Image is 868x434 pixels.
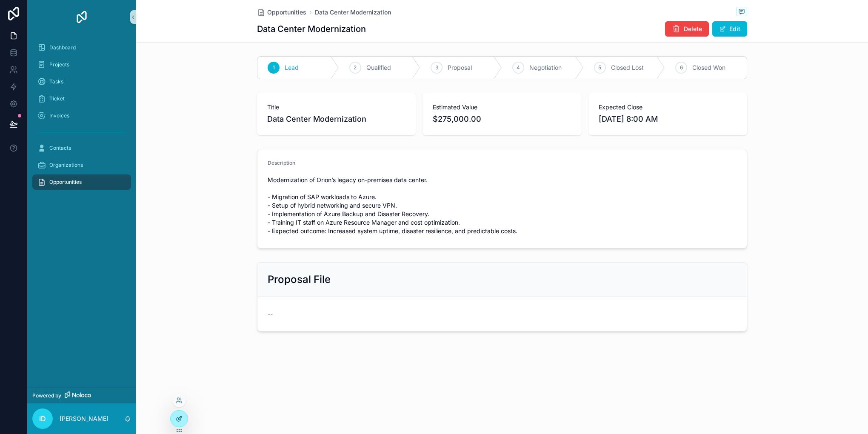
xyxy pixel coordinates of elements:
span: Data Center Modernization [267,113,405,125]
a: Organizations [32,157,131,173]
span: [DATE] 8:00 AM [599,113,737,125]
a: Projects [32,57,131,72]
span: Dashboard [49,44,76,51]
a: Ticket [32,91,131,106]
span: Contacts [49,145,71,151]
span: Delete [684,25,702,33]
p: [PERSON_NAME] [60,414,108,423]
a: Data Center Modernization [315,8,391,17]
span: 2 [354,64,357,71]
a: Invoices [32,108,131,123]
span: Ticket [49,95,65,102]
span: Powered by [32,392,61,399]
span: 4 [517,64,520,71]
span: Organizations [49,162,83,168]
span: Expected Close [599,103,737,111]
div: scrollable content [27,34,136,201]
button: Edit [712,21,747,37]
span: Lead [285,63,299,72]
span: Description [268,160,295,166]
span: Invoices [49,112,69,119]
span: 5 [598,64,601,71]
span: Qualified [366,63,391,72]
a: Opportunities [32,174,131,190]
span: Opportunities [267,8,306,17]
span: Opportunities [49,179,82,186]
button: Delete [665,21,709,37]
h2: Proposal File [268,273,331,286]
a: Powered by [27,388,136,403]
span: Negotiation [529,63,562,72]
a: Opportunities [257,8,306,17]
span: $275,000.00 [433,113,571,125]
a: Contacts [32,140,131,156]
span: -- [268,310,273,318]
span: Modernization of Orion’s legacy on-premises data center. - Migration of SAP workloads to Azure. -... [268,176,737,235]
a: Dashboard [32,40,131,55]
span: Projects [49,61,69,68]
span: ID [39,414,46,424]
span: Title [267,103,405,111]
img: App logo [75,10,89,24]
span: 6 [680,64,683,71]
span: 1 [273,64,275,71]
span: Tasks [49,78,63,85]
span: Closed Won [692,63,725,72]
h1: Data Center Modernization [257,23,366,35]
span: Closed Lost [611,63,644,72]
span: 3 [435,64,438,71]
span: Proposal [448,63,472,72]
a: Tasks [32,74,131,89]
span: Estimated Value [433,103,571,111]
